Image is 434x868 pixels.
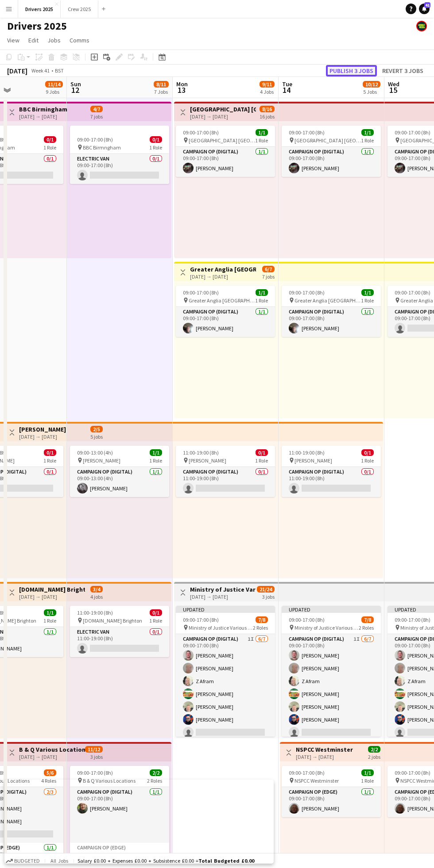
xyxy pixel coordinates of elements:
[46,88,62,95] div: 9 Jobs
[70,36,89,44] span: Comms
[4,34,23,46] a: View
[83,617,142,624] span: [DOMAIN_NAME] Brighton
[256,616,268,623] span: 7/8
[190,105,256,113] h3: [GEOGRAPHIC_DATA] [GEOGRAPHIC_DATA]
[262,593,275,600] div: 3 jobs
[90,432,103,440] div: 5 jobs
[70,154,169,184] app-card-role: Electric Van0/109:00-17:00 (8h)
[189,624,253,631] span: Ministry of Justice Various Locations
[176,446,275,497] app-job-card: 11:00-19:00 (8h)0/1 [PERSON_NAME]1 RoleCampaign Op (Digital)0/111:00-19:00 (8h)
[19,433,66,440] div: [DATE] → [DATE]
[70,126,169,184] app-job-card: 09:00-17:00 (8h)0/1 BBC Birmngham1 RoleElectric Van0/109:00-17:00 (8h)
[361,129,374,136] span: 1/1
[190,113,256,120] div: [DATE] → [DATE]
[183,449,219,456] span: 11:00-19:00 (8h)
[44,609,56,616] span: 1/1
[83,777,136,784] span: B & Q Various Locations
[395,769,430,776] span: 09:00-17:00 (8h)
[25,34,42,46] a: Edit
[282,126,381,177] app-job-card: 09:00-17:00 (8h)1/1 [GEOGRAPHIC_DATA] [GEOGRAPHIC_DATA]1 RoleCampaign Op (Digital)1/109:00-17:00 ...
[282,286,381,337] div: 09:00-17:00 (8h)1/1 Greater Anglia [GEOGRAPHIC_DATA]1 RoleCampaign Op (Digital)1/109:00-17:00 (8h...
[69,85,81,95] span: 12
[147,777,162,784] span: 2 Roles
[282,634,381,741] app-card-role: Campaign Op (Digital)1I6/709:00-17:00 (8h)[PERSON_NAME][PERSON_NAME]Z Afram[PERSON_NAME][PERSON_N...
[83,457,120,464] span: [PERSON_NAME]
[43,617,56,624] span: 1 Role
[282,446,381,497] app-job-card: 11:00-19:00 (8h)0/1 [PERSON_NAME]1 RoleCampaign Op (Digital)0/111:00-19:00 (8h)
[289,129,325,136] span: 09:00-17:00 (8h)
[44,136,56,143] span: 0/1
[4,780,274,864] iframe: Popup CTA
[77,136,113,143] span: 09:00-17:00 (8h)
[395,129,430,136] span: 09:00-17:00 (8h)
[361,297,374,304] span: 1 Role
[28,36,39,44] span: Edit
[7,36,19,44] span: View
[361,457,374,464] span: 1 Role
[363,81,380,88] span: 10/12
[262,272,275,280] div: 7 jobs
[296,753,353,760] div: [DATE] → [DATE]
[368,753,380,760] div: 2 jobs
[44,769,56,776] span: 5/6
[154,81,169,88] span: 8/11
[77,609,113,616] span: 11:00-19:00 (8h)
[260,88,274,95] div: 4 Jobs
[255,457,268,464] span: 1 Role
[19,753,85,760] div: [DATE] → [DATE]
[150,449,162,456] span: 1/1
[294,624,359,631] span: Ministry of Justice Various Locations
[190,593,256,600] div: [DATE] → [DATE]
[256,129,268,136] span: 1/1
[294,137,361,144] span: [GEOGRAPHIC_DATA] [GEOGRAPHIC_DATA]
[282,766,381,817] div: 09:00-17:00 (8h)1/1 NSPCC Westminster1 RoleCampaign Op (Edge)1/109:00-17:00 (8h)[PERSON_NAME]
[189,137,255,144] span: [GEOGRAPHIC_DATA] [GEOGRAPHIC_DATA]
[289,289,325,296] span: 09:00-17:00 (8h)
[282,147,381,177] app-card-role: Campaign Op (Digital)1/109:00-17:00 (8h)[PERSON_NAME]
[149,617,162,624] span: 1 Role
[260,106,275,112] span: 8/16
[90,112,103,120] div: 7 jobs
[395,616,430,623] span: 09:00-17:00 (8h)
[296,746,353,753] h3: NSPCC Westminster
[262,266,275,272] span: 6/7
[176,606,275,613] div: Updated
[253,624,268,631] span: 2 Roles
[61,0,98,18] button: Crew 2025
[19,113,67,120] div: [DATE] → [DATE]
[55,67,64,74] div: BST
[183,289,219,296] span: 09:00-17:00 (8h)
[77,449,113,456] span: 09:00-13:00 (4h)
[256,289,268,296] span: 1/1
[90,593,103,600] div: 4 jobs
[255,297,268,304] span: 1 Role
[176,286,275,337] app-job-card: 09:00-17:00 (8h)1/1 Greater Anglia [GEOGRAPHIC_DATA]1 RoleCampaign Op (Digital)1/109:00-17:00 (8h...
[7,19,67,33] h1: Drivers 2025
[294,777,339,784] span: NSPCC Westminster
[395,289,430,296] span: 09:00-17:00 (8h)
[289,769,325,776] span: 09:00-17:00 (8h)
[90,586,103,593] span: 3/4
[70,606,169,657] app-job-card: 11:00-19:00 (8h)0/1 [DOMAIN_NAME] Brighton1 RoleElectric Van0/111:00-19:00 (8h)
[70,80,81,88] span: Sun
[70,627,169,657] app-card-role: Electric Van0/111:00-19:00 (8h)
[90,753,103,760] div: 3 jobs
[379,65,427,76] button: Revert 3 jobs
[149,457,162,464] span: 1 Role
[150,136,162,143] span: 0/1
[176,606,275,737] app-job-card: Updated09:00-17:00 (8h)7/8 Ministry of Justice Various Locations2 RolesCampaign Op (Digital)1I6/7...
[189,297,255,304] span: Greater Anglia [GEOGRAPHIC_DATA]
[70,467,169,497] app-card-role: Campaign Op (Digital)1/109:00-13:00 (4h)[PERSON_NAME]
[282,467,381,497] app-card-role: Campaign Op (Digital)0/111:00-19:00 (8h)
[361,137,374,144] span: 1 Role
[388,80,399,88] span: Wed
[85,746,103,753] span: 11/12
[424,2,430,8] span: 41
[282,606,381,737] app-job-card: Updated09:00-17:00 (8h)7/8 Ministry of Justice Various Locations2 RolesCampaign Op (Digital)1I6/7...
[44,34,64,46] a: Jobs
